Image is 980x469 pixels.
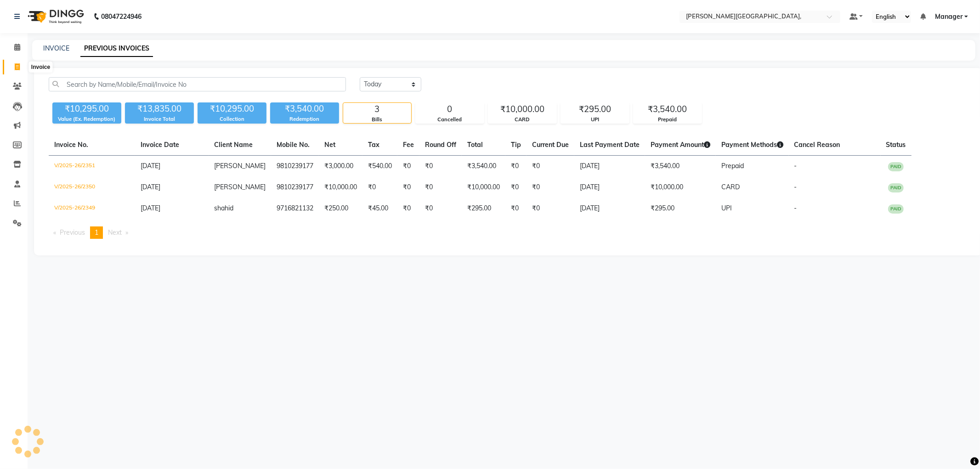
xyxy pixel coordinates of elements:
[270,102,339,115] div: ₹3,540.00
[645,156,716,177] td: ₹3,540.00
[49,156,135,177] td: V/2025-26/2351
[343,103,411,116] div: 3
[462,156,505,177] td: ₹3,540.00
[794,204,797,212] span: -
[416,116,484,124] div: Cancelled
[214,162,266,170] span: [PERSON_NAME]
[511,141,521,149] span: Tip
[419,198,462,219] td: ₹0
[54,141,88,149] span: Invoice No.
[886,141,906,149] span: Status
[141,162,160,170] span: [DATE]
[198,115,266,123] div: Collection
[561,103,629,116] div: ₹295.00
[419,177,462,198] td: ₹0
[108,228,122,237] span: Next
[277,141,310,149] span: Mobile No.
[403,141,414,149] span: Fee
[363,198,397,219] td: ₹45.00
[271,177,319,198] td: 9810239177
[888,183,904,192] span: PAID
[505,156,527,177] td: ₹0
[532,141,569,149] span: Current Due
[634,116,702,124] div: Prepaid
[574,198,645,219] td: [DATE]
[319,156,363,177] td: ₹3,000.00
[467,141,483,149] span: Total
[580,141,640,149] span: Last Payment Date
[794,141,840,149] span: Cancel Reason
[527,198,574,219] td: ₹0
[141,141,179,149] span: Invoice Date
[319,198,363,219] td: ₹250.00
[488,103,556,116] div: ₹10,000.00
[214,141,253,149] span: Client Name
[574,156,645,177] td: [DATE]
[488,116,556,124] div: CARD
[721,204,732,212] span: UPI
[319,177,363,198] td: ₹10,000.00
[462,198,505,219] td: ₹295.00
[198,102,266,115] div: ₹10,295.00
[645,177,716,198] td: ₹10,000.00
[368,141,380,149] span: Tax
[52,102,121,115] div: ₹10,295.00
[49,77,346,91] input: Search by Name/Mobile/Email/Invoice No
[561,116,629,124] div: UPI
[80,40,153,57] a: PREVIOUS INVOICES
[888,162,904,171] span: PAID
[101,4,142,29] b: 08047224946
[60,228,85,237] span: Previous
[141,183,160,191] span: [DATE]
[49,198,135,219] td: V/2025-26/2349
[23,4,86,29] img: logo
[462,177,505,198] td: ₹10,000.00
[49,177,135,198] td: V/2025-26/2350
[363,177,397,198] td: ₹0
[651,141,710,149] span: Payment Amount
[574,177,645,198] td: [DATE]
[416,103,484,116] div: 0
[419,156,462,177] td: ₹0
[95,228,98,237] span: 1
[270,115,339,123] div: Redemption
[29,62,52,73] div: Invoice
[425,141,456,149] span: Round Off
[125,115,194,123] div: Invoice Total
[214,204,233,212] span: shahid
[721,141,783,149] span: Payment Methods
[271,156,319,177] td: 9810239177
[397,177,419,198] td: ₹0
[527,177,574,198] td: ₹0
[527,156,574,177] td: ₹0
[721,183,740,191] span: CARD
[397,156,419,177] td: ₹0
[52,115,121,123] div: Value (Ex. Redemption)
[271,198,319,219] td: 9716821132
[49,226,968,239] nav: Pagination
[141,204,160,212] span: [DATE]
[214,183,266,191] span: [PERSON_NAME]
[324,141,335,149] span: Net
[935,12,963,22] span: Manager
[343,116,411,124] div: Bills
[363,156,397,177] td: ₹540.00
[794,183,797,191] span: -
[505,177,527,198] td: ₹0
[645,198,716,219] td: ₹295.00
[888,204,904,214] span: PAID
[634,103,702,116] div: ₹3,540.00
[505,198,527,219] td: ₹0
[721,162,744,170] span: Prepaid
[125,102,194,115] div: ₹13,835.00
[43,44,69,52] a: INVOICE
[794,162,797,170] span: -
[397,198,419,219] td: ₹0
